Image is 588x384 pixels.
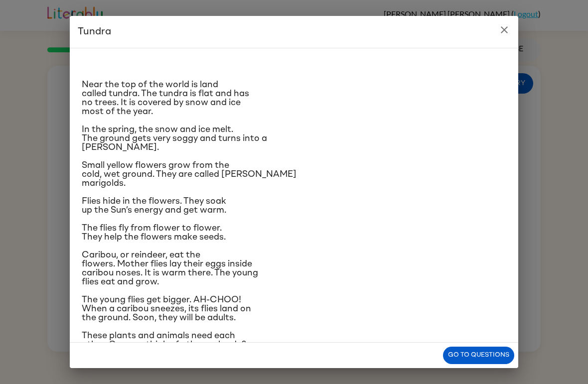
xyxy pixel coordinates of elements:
span: The young flies get bigger. AH-CHOO! When a caribou sneezes, its flies land on the ground. Soon, ... [82,295,251,322]
span: Caribou, or reindeer, eat the flowers. Mother flies lay their eggs inside caribou noses. It is wa... [82,251,258,286]
h2: Tundra [70,16,518,48]
span: Near the top of the world is land called tundra. The tundra is flat and has no trees. It is cover... [82,80,249,116]
span: Flies hide in the flowers. They soak up the Sun’s energy and get warm. [82,197,226,215]
span: The flies fly from flower to flower. They help the flowers make seeds. [82,224,226,242]
button: Go to questions [443,347,514,364]
span: Small yellow flowers grow from the cold, wet ground. They are called [PERSON_NAME] marigolds. [82,161,296,188]
span: These plants and animals need each other. Can you think of others who do? [82,331,246,349]
span: In the spring, the snow and ice melt. The ground gets very soggy and turns into a [PERSON_NAME]. [82,125,267,152]
button: close [494,20,514,40]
